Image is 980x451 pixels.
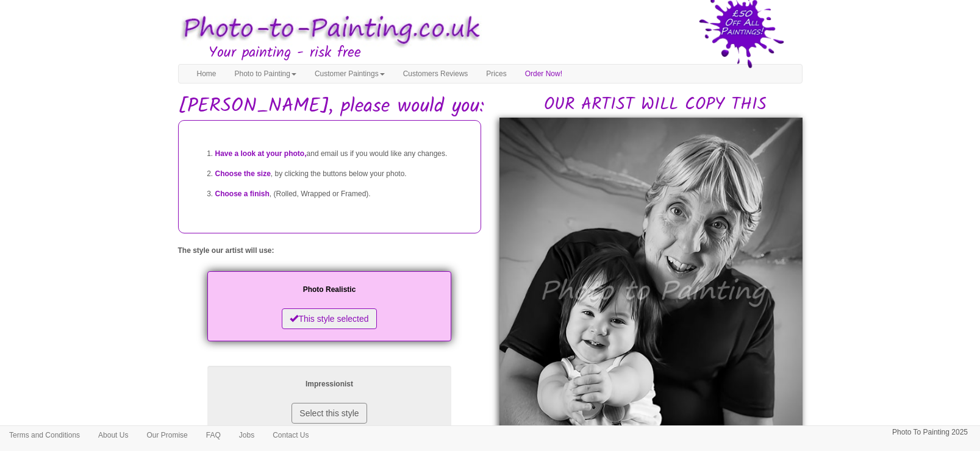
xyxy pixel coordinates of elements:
[509,96,803,115] h2: OUR ARTIST WILL COPY THIS
[230,426,263,444] a: Jobs
[477,65,515,83] a: Prices
[209,45,803,61] h3: Your painting - risk free
[178,246,274,256] label: The style our artist will use:
[892,426,968,439] p: Photo To Painting 2025
[188,65,226,83] a: Home
[215,144,468,164] li: and email us if you would like any changes.
[197,426,230,444] a: FAQ
[226,65,306,83] a: Photo to Painting
[215,184,468,204] li: , (Rolled, Wrapped or Framed).
[220,283,439,296] p: Photo Realistic
[282,308,376,329] button: This style selected
[516,65,571,83] a: Order Now!
[178,96,803,117] h1: [PERSON_NAME], please would you:
[291,403,367,424] button: Select this style
[89,426,137,444] a: About Us
[215,190,270,198] span: Choose a finish
[172,6,484,53] img: Photo to Painting
[306,65,394,83] a: Customer Paintings
[263,426,318,444] a: Contact Us
[220,378,439,391] p: Impressionist
[137,426,196,444] a: Our Promise
[215,149,307,158] span: Have a look at your photo,
[215,164,468,184] li: , by clicking the buttons below your photo.
[215,169,271,178] span: Choose the size
[394,65,477,83] a: Customers Reviews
